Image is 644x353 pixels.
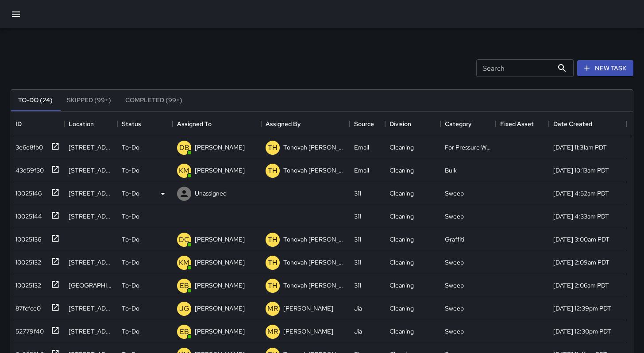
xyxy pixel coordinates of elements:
[283,235,345,244] p: Tonovah [PERSON_NAME]
[268,142,278,153] p: TH
[445,212,464,221] div: Sweep
[553,189,609,198] div: 8/28/2025, 4:52am PDT
[354,258,361,267] div: 311
[389,327,414,336] div: Cleaning
[553,281,609,290] div: 8/28/2025, 2:06am PDT
[389,189,414,198] div: Cleaning
[60,90,118,111] button: Skipped (99+)
[553,304,611,313] div: 8/27/2025, 12:39pm PDT
[179,142,189,153] p: DB
[445,327,464,336] div: Sweep
[389,111,411,136] div: Division
[122,143,139,152] p: To-Do
[12,323,44,336] div: 52779f40
[268,280,278,291] p: TH
[195,166,245,175] p: [PERSON_NAME]
[12,300,41,313] div: 87fcfce0
[445,111,471,136] div: Category
[553,235,609,244] div: 8/28/2025, 3:00am PDT
[180,326,189,337] p: EB
[122,212,139,221] p: To-Do
[122,258,139,267] p: To-Do
[445,166,457,175] div: Bulk
[12,254,41,267] div: 10025132
[177,111,212,136] div: Assigned To
[11,111,64,136] div: ID
[69,304,113,313] div: 1345 Howard Street
[69,143,113,152] div: 743 Minna Street
[553,111,592,136] div: Date Created
[12,185,42,198] div: 10025146
[69,327,113,336] div: 167 11th Street
[553,143,607,152] div: 8/28/2025, 11:31am PDT
[195,258,245,267] p: [PERSON_NAME]
[69,281,113,290] div: 907 Minna Street
[549,111,626,136] div: Date Created
[69,166,113,175] div: 265 Shipley Street
[389,258,414,267] div: Cleaning
[122,235,139,244] p: To-Do
[195,235,245,244] p: [PERSON_NAME]
[64,111,117,136] div: Location
[389,166,414,175] div: Cleaning
[179,303,189,314] p: JG
[553,166,609,175] div: 8/28/2025, 10:13am PDT
[122,281,139,290] p: To-Do
[283,166,345,175] p: Tonovah [PERSON_NAME]
[12,139,43,152] div: 3e6e8fb0
[283,281,345,290] p: Tonovah [PERSON_NAME]
[122,327,139,336] p: To-Do
[179,257,189,268] p: KM
[195,189,227,198] p: Unassigned
[354,143,369,152] div: Email
[354,281,361,290] div: 311
[445,235,464,244] div: Graffiti
[577,60,633,77] button: New Task
[283,258,345,267] p: Tonovah [PERSON_NAME]
[195,281,245,290] p: [PERSON_NAME]
[445,189,464,198] div: Sweep
[268,257,278,268] p: TH
[553,212,609,221] div: 8/28/2025, 4:33am PDT
[122,189,139,198] p: To-Do
[354,111,374,136] div: Source
[354,235,361,244] div: 311
[350,111,385,136] div: Source
[389,143,414,152] div: Cleaning
[354,189,361,198] div: 311
[389,212,414,221] div: Cleaning
[445,143,491,152] div: For Pressure Washer
[69,258,113,267] div: 39 Columbia Square Street
[389,304,414,313] div: Cleaning
[267,326,278,337] p: MR
[11,90,60,111] button: To-Do (24)
[12,162,44,175] div: 43d59f30
[354,212,361,221] div: 311
[283,304,333,313] p: [PERSON_NAME]
[354,304,362,313] div: Jia
[122,166,139,175] p: To-Do
[445,281,464,290] div: Sweep
[496,111,549,136] div: Fixed Asset
[385,111,440,136] div: Division
[12,231,41,244] div: 10025136
[69,212,113,221] div: 169 7th Street
[15,111,22,136] div: ID
[69,189,113,198] div: 1101 Howard Street
[445,258,464,267] div: Sweep
[122,304,139,313] p: To-Do
[267,303,278,314] p: MR
[195,327,245,336] p: [PERSON_NAME]
[283,143,345,152] p: Tonovah [PERSON_NAME]
[553,258,609,267] div: 8/28/2025, 2:09am PDT
[268,234,278,245] p: TH
[122,111,141,136] div: Status
[389,235,414,244] div: Cleaning
[180,280,189,291] p: EB
[268,165,278,176] p: TH
[500,111,534,136] div: Fixed Asset
[69,111,94,136] div: Location
[354,166,369,175] div: Email
[179,165,189,176] p: KM
[195,143,245,152] p: [PERSON_NAME]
